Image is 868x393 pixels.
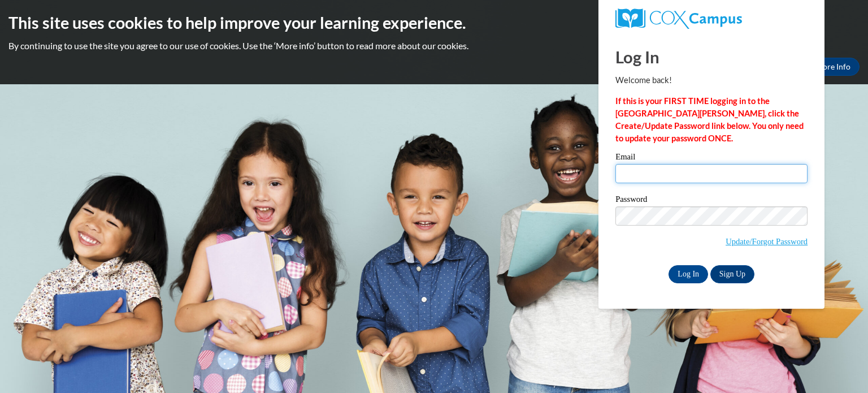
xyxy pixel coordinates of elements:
[615,74,808,87] p: Welcome back!
[8,11,860,34] h2: This site uses cookies to help improve your learning experience.
[806,58,860,76] a: More Info
[615,8,742,29] img: COX Campus
[8,40,860,52] p: By continuing to use the site you agree to our use of cookies. Use the ‘More info’ button to read...
[710,265,754,283] a: Sign Up
[669,265,708,283] input: Log In
[615,45,808,68] h1: Log In
[615,8,808,29] a: COX Campus
[726,237,808,246] a: Update/Forgot Password
[615,96,804,143] strong: If this is your FIRST TIME logging in to the [GEOGRAPHIC_DATA][PERSON_NAME], click the Create/Upd...
[615,195,808,206] label: Password
[615,153,808,164] label: Email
